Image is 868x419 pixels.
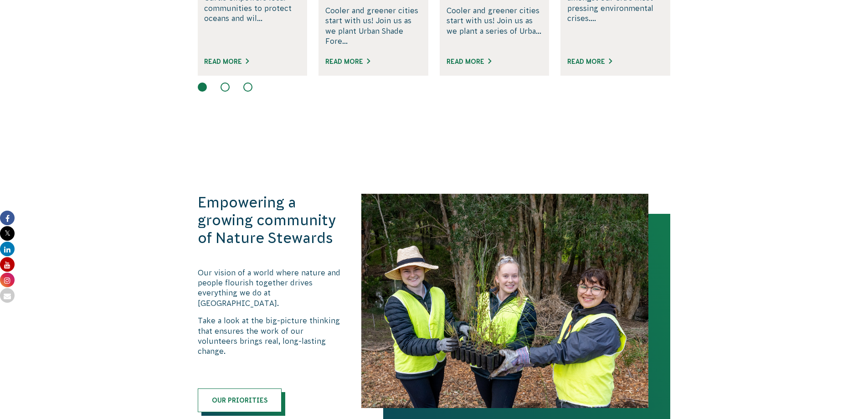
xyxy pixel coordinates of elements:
h3: Empowering a growing community of Nature Stewards [198,194,343,247]
a: Read More [204,58,249,65]
p: Cooler and greener cities start with us! Join us as we plant a series of Urba... [447,5,543,47]
p: Take a look at the big-picture thinking that ensures the work of our volunteers brings real, long... [198,316,343,357]
a: Read More [567,58,612,65]
a: Read More [447,58,491,65]
a: Our priorities [198,388,282,412]
p: Cooler and greener cities start with us! Join us as we plant Urban Shade Fore... [325,5,421,47]
a: Read More [325,58,370,65]
p: Our vision of a world where nature and people flourish together drives everything we do at [GEOGR... [198,268,343,309]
